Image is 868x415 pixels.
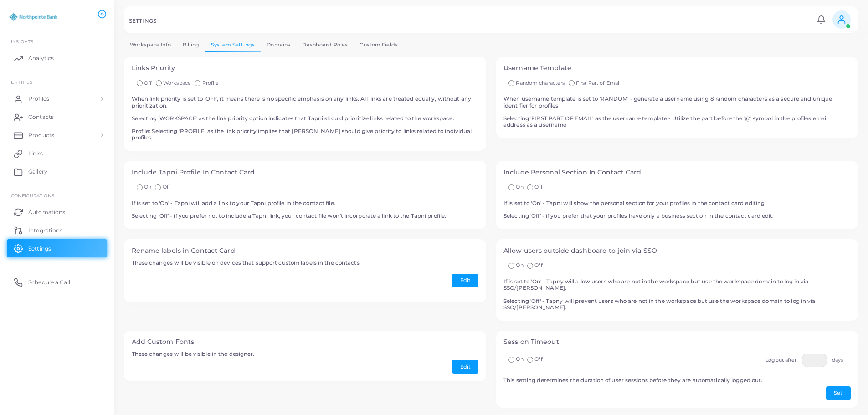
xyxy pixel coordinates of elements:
button: Set [826,386,851,400]
span: ENTITIES [11,79,32,85]
span: Automations [28,208,65,216]
h4: Session Timeout [503,338,851,346]
a: Contacts [7,108,107,126]
span: Analytics [28,54,54,62]
h5: If is set to 'On' - Tapny will allow users who are not in the workspace but use the workspace dom... [503,278,851,311]
span: On [516,184,523,190]
span: Off [534,356,542,362]
span: Off [534,184,542,190]
h4: Add Custom Fonts [132,338,479,346]
h4: Include Personal Section In Contact Card [503,169,851,176]
a: Links [7,144,107,163]
h4: Links Priority [132,64,479,72]
span: Off [163,184,170,190]
span: Contacts [28,113,54,121]
span: Products [28,131,54,139]
a: System Settings [205,38,261,51]
a: Integrations [7,221,107,239]
span: On [516,262,523,268]
span: Integrations [28,226,62,235]
span: Off [144,80,152,86]
span: INSIGHTS [11,39,33,44]
h5: This setting determines the duration of user sessions before they are automatically logged out. [503,377,851,384]
h5: If is set to 'On' - Tapni will show the personal section for your profiles in the contact card ed... [503,200,851,219]
span: First Part of Email [576,80,621,86]
a: Settings [7,239,107,257]
span: Settings [28,245,51,253]
a: Domains [261,38,296,51]
span: Off [534,262,542,268]
label: days [832,357,843,364]
a: Profiles [7,90,107,108]
h4: Username Template [503,64,851,72]
h4: Include Tapni Profile In Contact Card [132,169,479,176]
span: On [516,356,523,362]
span: On [144,184,151,190]
h5: These changes will be visible on devices that support custom labels in the contacts [132,260,479,266]
span: Profile [202,80,219,86]
h4: Rename labels in Contact Card [132,247,479,255]
span: Profiles [28,95,49,103]
span: Random characters [516,80,565,86]
span: Workspace [163,80,191,86]
a: Analytics [7,49,107,67]
button: Edit [452,360,478,374]
a: Dashboard Roles [296,38,354,51]
label: Logout after [765,357,796,364]
h5: If is set to 'On' - Tapni will add a link to your Tapni profile in the contact file. Selecting 'O... [132,200,479,219]
h5: These changes will be visible in the designer. [132,351,479,357]
img: logo [8,9,59,26]
span: Links [28,149,43,158]
a: Automations [7,203,107,221]
h5: SETTINGS [129,18,156,24]
a: Schedule a Call [7,273,107,291]
a: Custom Fields [354,38,404,51]
span: Gallery [28,168,47,176]
button: Edit [452,274,478,287]
span: Schedule a Call [28,278,70,287]
h4: Allow users outside dashboard to join via SSO [503,247,851,255]
a: Gallery [7,163,107,181]
a: Products [7,126,107,144]
h5: When username template is set to 'RANDOM' - generate a username using 8 random characters as a se... [503,96,851,128]
span: Configurations [11,193,54,198]
a: Workspace Info [124,38,177,51]
a: Billing [177,38,205,51]
h5: When link priority is set to 'OFF', it means there is no specific emphasis on any links. All link... [132,96,479,141]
